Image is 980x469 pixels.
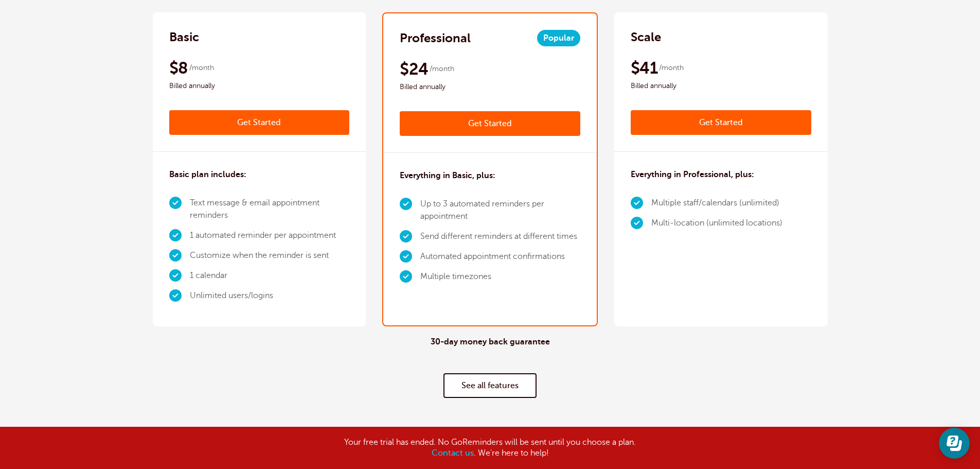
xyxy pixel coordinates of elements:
span: Billed annually [631,80,811,92]
h3: Basic plan includes: [169,168,246,181]
li: Automated appointment confirmations [420,247,580,267]
span: Billed annually [400,81,580,93]
span: /month [430,63,454,75]
h2: Scale [631,29,661,45]
span: $24 [400,59,428,79]
span: Billed annually [169,80,350,92]
h4: 30-day money back guarantee [431,337,550,347]
h3: Everything in Professional, plus: [631,168,754,181]
li: Multiple timezones [420,267,580,287]
a: See all features [443,373,537,398]
a: Contact us [432,448,474,458]
a: Get Started [400,111,580,136]
span: Popular [537,30,580,46]
li: 1 calendar [190,266,350,286]
li: Multiple staff/calendars (unlimited) [651,193,782,213]
span: $41 [631,58,657,78]
span: /month [189,62,214,74]
li: Up to 3 automated reminders per appointment [420,194,580,227]
li: Multi-location (unlimited locations) [651,213,782,233]
span: $8 [169,58,188,78]
span: /month [659,62,684,74]
a: Get Started [169,110,350,135]
div: Your free trial has ended. No GoReminders will be sent until you choose a plan. . We're here to h... [233,437,747,459]
li: 1 automated reminder per appointment [190,225,350,246]
h3: Everything in Basic, plus: [400,169,495,182]
li: Text message & email appointment reminders [190,193,350,225]
li: Send different reminders at different times [420,227,580,247]
iframe: Resource center [939,428,970,459]
h2: Professional [400,30,471,46]
li: Unlimited users/logins [190,286,350,306]
li: Customize when the reminder is sent [190,246,350,266]
a: Get Started [631,110,811,135]
h2: Basic [169,29,199,45]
